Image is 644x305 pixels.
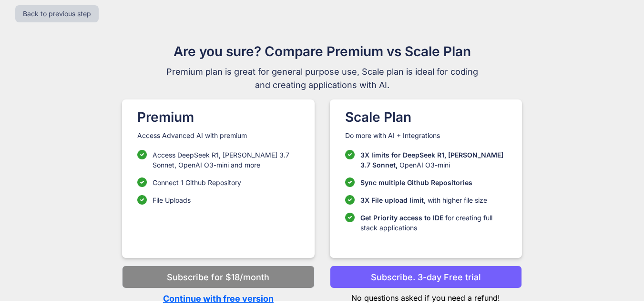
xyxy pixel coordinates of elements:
[15,5,99,22] button: Back to previous step
[360,213,507,233] p: for creating full stack applications
[137,150,147,159] img: checklist
[360,214,443,222] span: Get Priority access to IDE
[345,131,507,140] p: Do more with AI + Integrations
[360,150,507,170] p: OpenAI O3-mini
[360,195,487,205] p: , with higher file size
[345,213,355,222] img: checklist
[122,266,314,288] button: Subscribe for $18/month
[360,196,424,204] span: 3X File upload limit
[345,195,355,205] img: checklist
[137,195,147,205] img: checklist
[153,150,299,170] p: Access DeepSeek R1, [PERSON_NAME] 3.7 Sonnet, OpenAI O3-mini and more
[371,271,481,284] p: Subscribe. 3-day Free trial
[167,271,269,284] p: Subscribe for $18/month
[137,107,299,127] h1: Premium
[137,131,299,140] p: Access Advanced AI with premium
[345,150,355,159] img: checklist
[122,292,314,305] p: Continue with free version
[137,177,147,187] img: checklist
[345,177,355,187] img: checklist
[153,177,241,187] p: Connect 1 Github Repository
[345,107,507,127] h1: Scale Plan
[330,288,522,304] p: No questions asked if you need a refund!
[162,65,482,92] span: Premium plan is great for general purpose use, Scale plan is ideal for coding and creating applic...
[162,41,482,61] h1: Are you sure? Compare Premium vs Scale Plan
[153,195,191,205] p: File Uploads
[360,151,503,169] span: 3X limits for DeepSeek R1, [PERSON_NAME] 3.7 Sonnet,
[330,266,522,288] button: Subscribe. 3-day Free trial
[360,177,472,187] p: Sync multiple Github Repositories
